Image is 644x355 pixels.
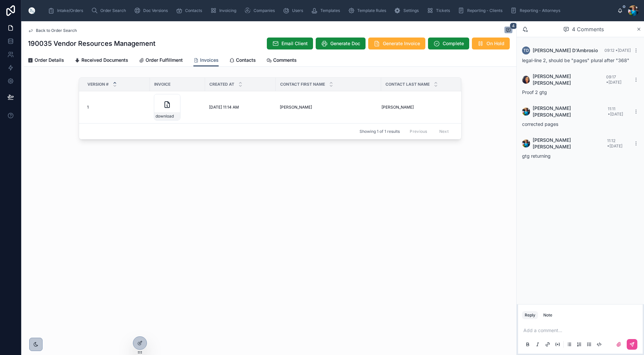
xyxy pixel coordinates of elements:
span: Reporting - Attorneys [520,8,560,13]
span: legal-line 2, should be "pages" plural after "368" [522,57,629,63]
div: scrollable content [43,3,617,18]
span: [PERSON_NAME] [381,105,414,110]
h1: 190035 Vendor Resources Management [28,39,156,48]
a: [PERSON_NAME] [381,105,453,110]
span: Generate Doc [330,40,360,47]
span: Complete [443,40,464,47]
a: Comments [267,54,297,67]
span: Invoice [154,82,170,87]
span: gtg returning [522,153,551,159]
button: Complete [428,38,469,49]
span: Order Fulfillment [146,57,183,63]
div: Note [543,312,552,318]
span: Doc Versions [143,8,168,13]
span: On Hold [486,40,504,47]
span: [PERSON_NAME] [280,105,312,110]
span: Back to Order Search [36,28,77,33]
a: Order Search [89,5,131,17]
span: 4 Comments [572,25,604,33]
span: Invoicing [219,8,236,13]
a: Contacts [229,54,256,67]
a: download [154,94,201,121]
span: Users [292,8,303,13]
span: TD [523,48,529,53]
span: Invoices [200,57,219,63]
span: Comments [273,57,297,63]
a: Tickets [425,5,455,17]
a: [DATE] 11:14 AM [209,105,272,110]
a: Companies [242,5,279,17]
span: Proof 2 gtg [522,89,547,95]
span: corrected pages [522,121,558,127]
button: On Hold [472,38,510,49]
a: Intake/Orders [46,5,88,17]
button: 4 [504,27,512,35]
button: Email Client [267,38,313,49]
span: 11:12 • [DATE] [607,138,622,148]
span: Order Search [100,8,126,13]
span: Generate Invoice [383,40,420,47]
span: Tickets [436,8,450,13]
a: Templates [309,5,345,17]
span: 09:12 • [DATE] [604,48,631,53]
a: [PERSON_NAME] [280,105,377,110]
button: Generate Invoice [368,38,425,49]
span: Showing 1 of 1 results [360,129,400,134]
span: Received Documents [81,57,128,63]
span: Email Client [281,40,308,47]
span: Contact First Name [280,82,325,87]
span: Reporting - Clients [467,8,502,13]
a: Contacts [174,5,207,17]
span: [PERSON_NAME] [PERSON_NAME] [533,137,607,150]
a: 1 [87,105,146,110]
a: Order Fulfillment [139,54,183,67]
span: [PERSON_NAME] [PERSON_NAME] [533,105,608,118]
a: Template Rules [346,5,391,17]
span: [PERSON_NAME] [PERSON_NAME] [533,73,606,86]
a: Reporting - Clients [456,5,507,17]
span: Templates [320,8,340,13]
button: Note [541,311,555,319]
a: Received Documents [75,54,128,67]
span: Version # [87,82,109,87]
span: 1 [87,105,89,110]
a: Order Details [28,54,64,67]
span: 11:11 • [DATE] [608,106,623,117]
span: [PERSON_NAME] D'Ambrosio [533,47,598,54]
button: Generate Doc [316,38,366,49]
span: Created at [209,82,234,87]
span: Settings [403,8,419,13]
span: Companies [254,8,275,13]
span: Order Details [35,57,64,63]
a: Doc Versions [132,5,172,17]
span: Contacts [185,8,202,13]
span: [DATE] 11:14 AM [209,105,239,110]
button: Reply [522,311,538,319]
a: Invoices [193,54,219,67]
span: Template Rules [357,8,386,13]
span: Contact Last Name [385,82,430,87]
a: Reporting - Attorneys [508,5,565,17]
span: 4 [510,23,517,29]
a: Settings [392,5,423,17]
a: Back to Order Search [28,28,77,33]
span: 09:17 • [DATE] [606,74,621,85]
a: Users [281,5,308,17]
span: Intake/Orders [57,8,83,13]
img: App logo [27,5,37,16]
span: download [156,114,174,119]
span: Contacts [236,57,256,63]
a: Invoicing [208,5,241,17]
